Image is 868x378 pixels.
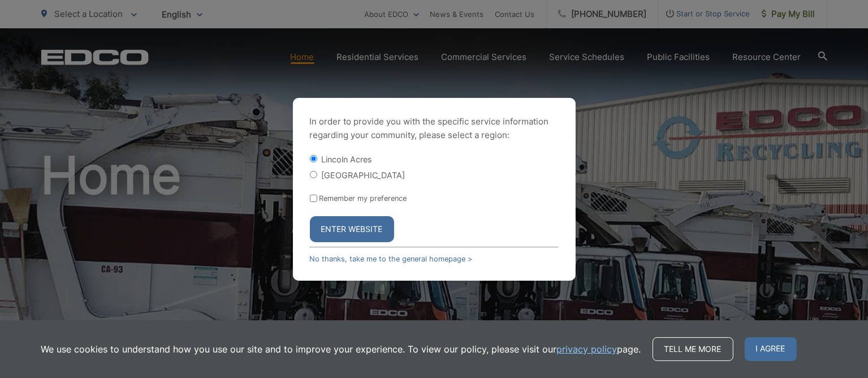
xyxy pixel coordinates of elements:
p: We use cookies to understand how you use our site and to improve your experience. To view our pol... [41,342,641,356]
label: Remember my preference [319,194,407,203]
button: Enter Website [310,216,394,242]
span: I agree [745,337,797,361]
label: Lincoln Acres [322,154,373,164]
a: No thanks, take me to the general homepage > [310,255,473,263]
label: [GEOGRAPHIC_DATA] [322,170,405,180]
p: In order to provide you with the specific service information regarding your community, please se... [310,115,559,142]
a: privacy policy [557,342,617,356]
a: Tell me more [653,337,733,361]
